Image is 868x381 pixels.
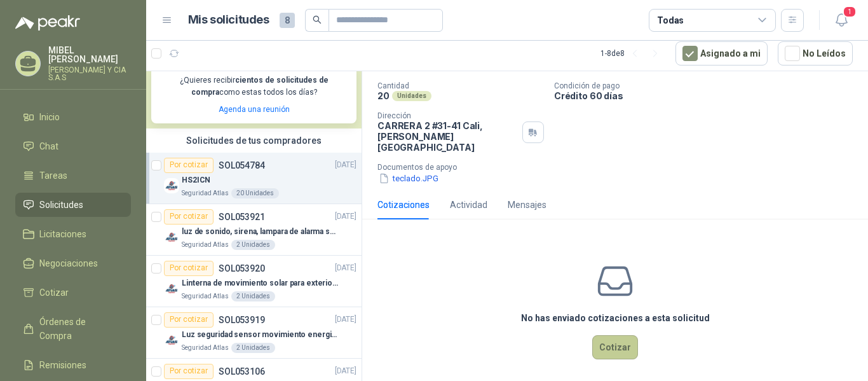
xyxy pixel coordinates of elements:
[508,198,546,212] div: Mensajes
[554,81,863,90] p: Condición de pago
[164,261,214,276] div: Por cotizar
[377,120,517,153] p: CARRERA 2 #31-41 Cali , [PERSON_NAME][GEOGRAPHIC_DATA]
[164,281,179,296] img: Company Logo
[554,90,863,101] p: Crédito 60 días
[231,291,275,301] div: 2 Unidades
[15,163,131,188] a: Tareas
[231,240,275,250] div: 2 Unidades
[39,286,69,300] span: Cotizar
[219,212,265,221] p: SOL053921
[219,264,265,273] p: SOL053920
[15,310,131,348] a: Órdenes de Compra
[335,262,356,274] p: [DATE]
[377,172,440,185] button: teclado.JPG
[657,13,684,27] div: Todas
[377,81,544,90] p: Cantidad
[778,41,853,66] button: No Leídos
[392,91,431,101] div: Unidades
[182,291,229,301] p: Seguridad Atlas
[377,198,430,212] div: Cotizaciones
[182,240,229,250] p: Seguridad Atlas
[15,15,80,31] img: Logo peakr
[377,90,390,101] p: 20
[450,198,487,212] div: Actividad
[15,193,131,217] a: Solicitudes
[182,174,210,186] p: HS2ICN
[377,111,517,120] p: Dirección
[15,281,131,305] a: Cotizar
[15,353,131,377] a: Remisiones
[182,329,340,341] p: Luz seguridad sensor movimiento energia solar
[48,66,131,81] p: [PERSON_NAME] Y CIA S.A.S
[164,364,214,379] div: Por cotizar
[182,188,229,198] p: Seguridad Atlas
[164,312,214,328] div: Por cotizar
[231,343,275,353] div: 2 Unidades
[219,105,290,114] a: Agenda una reunión
[39,198,83,212] span: Solicitudes
[335,211,356,223] p: [DATE]
[335,314,356,326] p: [DATE]
[164,333,179,348] img: Company Logo
[164,209,214,225] div: Por cotizar
[231,188,279,198] div: 20 Unidades
[15,105,131,129] a: Inicio
[335,159,356,171] p: [DATE]
[39,256,98,270] span: Negociaciones
[843,6,857,18] span: 1
[159,74,349,99] p: ¿Quieres recibir como estas todos los días?
[39,169,67,183] span: Tareas
[146,128,362,153] div: Solicitudes de tus compradores
[146,204,362,256] a: Por cotizarSOL053921[DATE] Company Logoluz de sonido, sirena, lampara de alarma solarSeguridad At...
[188,11,269,29] h1: Mis solicitudes
[600,43,665,64] div: 1 - 8 de 8
[164,158,214,173] div: Por cotizar
[182,226,340,238] p: luz de sonido, sirena, lampara de alarma solar
[15,251,131,275] a: Negociaciones
[146,256,362,307] a: Por cotizarSOL053920[DATE] Company LogoLinterna de movimiento solar para exteriores con 77 ledsSe...
[219,161,265,170] p: SOL054784
[280,13,295,28] span: 8
[39,227,86,241] span: Licitaciones
[164,230,179,245] img: Company Logo
[182,277,340,289] p: Linterna de movimiento solar para exteriores con 77 leds
[39,315,119,343] span: Órdenes de Compra
[377,163,863,172] p: Documentos de apoyo
[219,367,265,376] p: SOL053106
[164,178,179,193] img: Company Logo
[521,311,710,325] h3: No has enviado cotizaciones a esta solicitud
[39,110,60,124] span: Inicio
[146,307,362,359] a: Por cotizarSOL053919[DATE] Company LogoLuz seguridad sensor movimiento energia solarSeguridad Atl...
[15,134,131,158] a: Chat
[15,222,131,246] a: Licitaciones
[182,343,229,353] p: Seguridad Atlas
[335,365,356,377] p: [DATE]
[830,9,853,32] button: 1
[191,76,329,97] b: cientos de solicitudes de compra
[146,153,362,204] a: Por cotizarSOL054784[DATE] Company LogoHS2ICNSeguridad Atlas20 Unidades
[219,315,265,324] p: SOL053919
[39,139,58,153] span: Chat
[675,41,768,66] button: Asignado a mi
[592,335,638,359] button: Cotizar
[39,358,86,372] span: Remisiones
[48,46,131,64] p: MIBEL [PERSON_NAME]
[313,15,322,24] span: search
